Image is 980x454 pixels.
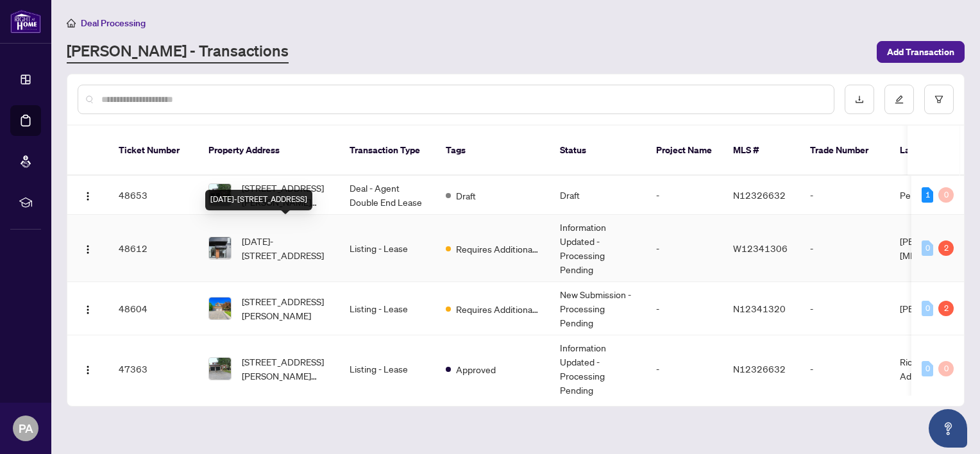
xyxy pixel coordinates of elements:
[884,85,914,114] button: edit
[922,240,933,256] div: 0
[339,176,435,215] td: Deal - Agent Double End Lease
[929,409,967,448] button: Open asap
[19,419,33,437] span: PA
[83,191,93,201] img: Logo
[209,298,231,319] img: thumbnail-img
[456,362,496,376] span: Approved
[887,42,954,62] span: Add Transaction
[924,85,954,114] button: filter
[242,355,329,383] span: [STREET_ADDRESS][PERSON_NAME][PERSON_NAME]
[78,238,98,258] button: Logo
[646,215,723,282] td: -
[435,126,550,176] th: Tags
[78,358,98,379] button: Logo
[83,305,93,315] img: Logo
[895,95,904,104] span: edit
[733,303,786,314] span: N12341320
[646,126,723,176] th: Project Name
[938,240,954,256] div: 2
[10,10,41,33] img: logo
[83,244,93,255] img: Logo
[733,242,788,254] span: W12341306
[83,365,93,375] img: Logo
[550,126,646,176] th: Status
[108,215,198,282] td: 48612
[242,294,329,323] span: [STREET_ADDRESS][PERSON_NAME]
[934,95,943,104] span: filter
[78,298,98,319] button: Logo
[456,189,476,203] span: Draft
[877,41,965,63] button: Add Transaction
[938,187,954,203] div: 0
[108,282,198,335] td: 48604
[339,335,435,403] td: Listing - Lease
[922,301,933,316] div: 0
[550,176,646,215] td: Draft
[646,282,723,335] td: -
[67,40,289,63] a: [PERSON_NAME] - Transactions
[922,187,933,203] div: 1
[550,282,646,335] td: New Submission - Processing Pending
[108,335,198,403] td: 47363
[205,190,312,210] div: [DATE]-[STREET_ADDRESS]
[845,85,874,114] button: download
[456,302,539,316] span: Requires Additional Docs
[550,335,646,403] td: Information Updated - Processing Pending
[922,361,933,376] div: 0
[855,95,864,104] span: download
[550,215,646,282] td: Information Updated - Processing Pending
[456,242,539,256] span: Requires Additional Docs
[339,215,435,282] td: Listing - Lease
[209,358,231,380] img: thumbnail-img
[938,361,954,376] div: 0
[800,335,890,403] td: -
[242,234,329,262] span: [DATE]-[STREET_ADDRESS]
[108,176,198,215] td: 48653
[646,335,723,403] td: -
[733,363,786,374] span: N12326632
[339,282,435,335] td: Listing - Lease
[800,215,890,282] td: -
[938,301,954,316] div: 2
[242,181,329,209] span: [STREET_ADDRESS][PERSON_NAME][PERSON_NAME]
[800,176,890,215] td: -
[209,184,231,206] img: thumbnail-img
[198,126,339,176] th: Property Address
[646,176,723,215] td: -
[339,126,435,176] th: Transaction Type
[78,185,98,205] button: Logo
[723,126,800,176] th: MLS #
[800,126,890,176] th: Trade Number
[81,17,146,29] span: Deal Processing
[800,282,890,335] td: -
[733,189,786,201] span: N12326632
[67,19,76,28] span: home
[108,126,198,176] th: Ticket Number
[209,237,231,259] img: thumbnail-img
